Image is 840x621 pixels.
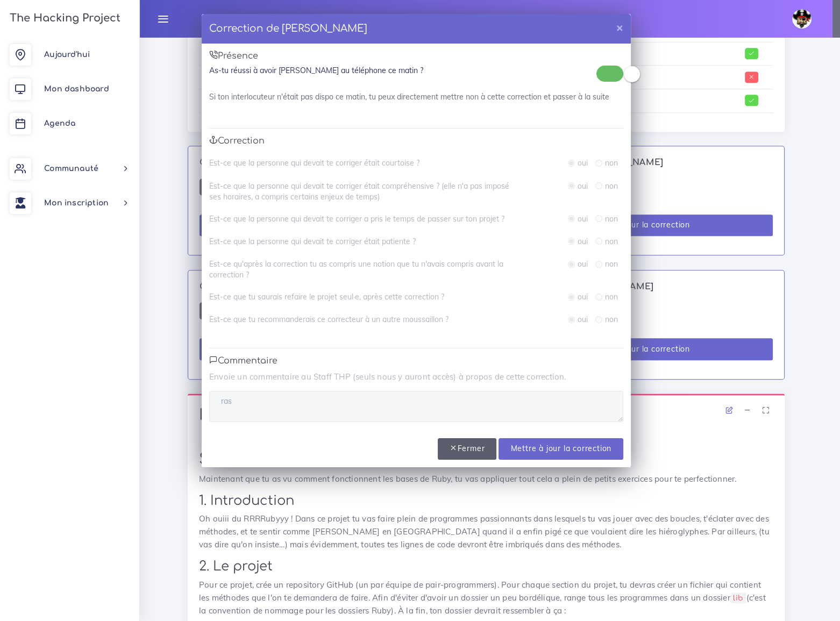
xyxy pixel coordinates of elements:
h5: Correction [209,136,623,146]
label: As-tu réussi à avoir [PERSON_NAME] au téléphone ce matin ? [209,65,423,76]
label: oui [578,158,588,168]
button: × [609,14,631,40]
div: Si ton interlocuteur n'était pas dispo ce matin, tu peux directement mettre non à cette correctio... [209,91,623,102]
label: Est-ce qu'après la correction tu as compris une notion que tu n'avais compris avant la correction ? [209,259,516,281]
label: non [605,181,618,191]
label: Est-ce que la personne qui devait te corriger a pris le temps de passer sur ton projet ? [209,213,504,224]
label: Est-ce que la personne qui devait te corriger était compréhensive ? (elle n'a pas imposé ses hora... [209,181,516,203]
label: oui [578,236,588,247]
p: Envoie un commentaire au Staff THP (seuls nous y auront accès) à propos de cette correction. [209,370,623,383]
label: oui [578,259,588,269]
h5: Commentaire [209,356,623,366]
textarea: ras [209,391,623,422]
label: Est-ce que tu saurais refaire le projet seul·e, après cette correction ? [209,291,444,302]
label: oui [578,291,588,302]
label: Est-ce que la personne qui devait te corriger était courtoise ? [209,158,419,168]
h5: Présence [209,51,623,61]
label: oui [578,181,588,191]
label: oui [578,213,588,224]
label: non [605,314,618,325]
label: non [605,158,618,168]
label: non [605,213,618,224]
input: Mettre à jour la correction [499,438,623,460]
button: Fermer [438,438,497,460]
label: non [605,259,618,269]
label: Est-ce que tu recommanderais ce correcteur à un autre moussaillon ? [209,314,449,325]
label: oui [578,314,588,325]
label: Est-ce que la personne qui devait te corriger était patiente ? [209,236,416,247]
label: non [605,236,618,247]
label: non [605,291,618,302]
h4: Correction de [PERSON_NAME] [209,22,367,36]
